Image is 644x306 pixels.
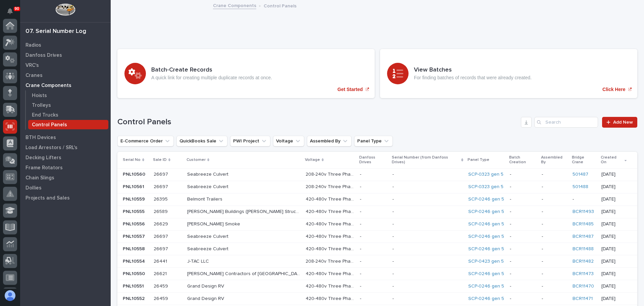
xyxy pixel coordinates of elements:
p: Chain Slings [25,175,54,181]
p: [DATE] [601,172,627,177]
a: BCR11482 [573,259,594,264]
p: [PERSON_NAME] Smoke [187,220,241,227]
p: [DATE] [601,221,627,227]
a: Crane Components [213,1,256,9]
p: Seabreeze Culvert [187,183,230,190]
p: - [510,283,537,289]
p: - [392,195,395,202]
p: PNL10552 [123,295,146,302]
tr: PNL10556PNL10556 2662926629 [PERSON_NAME] Smoke[PERSON_NAME] Smoke 420-480v Three Phase420-480v T... [117,218,637,230]
p: - [392,220,395,227]
p: - [392,257,395,264]
tr: PNL10550PNL10550 2662126621 [PERSON_NAME] Contractors of [GEOGRAPHIC_DATA][PERSON_NAME] Contracto... [117,268,637,280]
p: - [360,296,387,302]
p: 26697 [154,183,169,190]
p: Trolleys [32,102,51,108]
a: BCR11488 [573,246,594,252]
p: - [510,184,537,190]
p: 420-480v Three Phase [306,282,356,289]
p: PNL10551 [123,282,145,289]
p: - [360,246,387,252]
p: 208-240v Three Phase [306,183,356,190]
p: Seabreeze Culvert [187,245,230,252]
p: 26697 [154,170,169,177]
h3: View Batches [414,67,532,74]
div: Notifications90 [8,8,17,19]
p: 26459 [154,282,169,289]
p: - [392,245,395,252]
p: PNL10555 [123,208,146,215]
p: VRC's [25,62,39,69]
p: Serial No [123,156,141,164]
a: BCR11473 [573,271,594,277]
p: PNL10558 [123,245,146,252]
p: Click Here [602,87,625,92]
p: Panel Type [468,156,489,164]
a: Add New [602,117,637,128]
p: - [510,296,537,302]
p: - [360,221,387,227]
h3: Batch-Create Records [151,67,272,74]
p: PNL10560 [123,170,147,177]
p: [DATE] [601,296,627,302]
tr: PNL10555PNL10555 2658926589 [PERSON_NAME] Buildings ([PERSON_NAME] Structures)[PERSON_NAME] Build... [117,206,637,218]
p: - [392,232,395,239]
p: PNL10556 [123,220,146,227]
a: SCP-0246 gen 5 [468,209,504,215]
a: SCP-0246 gen 5 [468,234,504,239]
p: 26621 [154,270,168,277]
p: Grand Design RV [187,295,225,302]
p: - [510,172,537,177]
p: 420-480v Three Phase [306,232,356,239]
p: Sale ID [153,156,167,164]
p: - [542,259,567,264]
a: Hoists [26,91,111,100]
a: BCR11493 [573,209,594,215]
p: Customer [186,156,206,164]
p: - [392,270,395,277]
p: Cranes [25,73,43,79]
a: SCP-0323 gen 5 [468,172,503,177]
p: A quick link for creating multiple duplicate records at once. [151,75,272,81]
p: - [542,221,567,227]
a: SCP-0323 gen 5 [468,184,503,190]
p: - [392,295,395,302]
p: 26459 [154,295,169,302]
a: BCR11471 [573,296,593,302]
a: Chain Slings [20,173,111,183]
a: Get Started [117,49,375,98]
p: - [360,196,387,202]
p: Frame Rotators [25,165,63,171]
p: - [542,271,567,277]
p: 420-480v Three Phase [306,220,356,227]
p: - [542,283,567,289]
button: Notifications [3,4,17,18]
a: 501487 [573,172,588,177]
p: Danfoss Drives [359,154,388,166]
p: - [573,196,596,202]
a: VRC's [20,60,111,70]
a: 501488 [573,184,588,190]
div: 07. Serial Number Log [25,28,86,35]
p: Batch Creation [509,154,537,166]
h1: Control Panels [117,117,518,127]
a: Radios [20,40,111,50]
p: 420-480v Three Phase [306,208,356,215]
tr: PNL10551PNL10551 2645926459 Grand Design RVGrand Design RV 420-480v Three Phase420-480v Three Pha... [117,280,637,293]
a: Crane Components [20,80,111,90]
p: - [360,283,387,289]
p: 420-480v Three Phase [306,245,356,252]
p: Control Panels [32,122,67,128]
tr: PNL10552PNL10552 2645926459 Grand Design RVGrand Design RV 420-480v Three Phase420-480v Three Pha... [117,293,637,305]
p: Belmont Trailers [187,195,224,202]
p: - [542,234,567,239]
p: Danfoss Drives [25,52,62,58]
p: BTH Devices [25,135,56,141]
button: E-Commerce Order [117,136,174,146]
p: Get Started [337,87,363,92]
p: Crane Components [25,83,71,89]
a: Decking Lifters [20,152,111,163]
p: End Trucks [32,112,58,118]
button: Panel Type [354,136,393,146]
a: Control Panels [26,120,111,129]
